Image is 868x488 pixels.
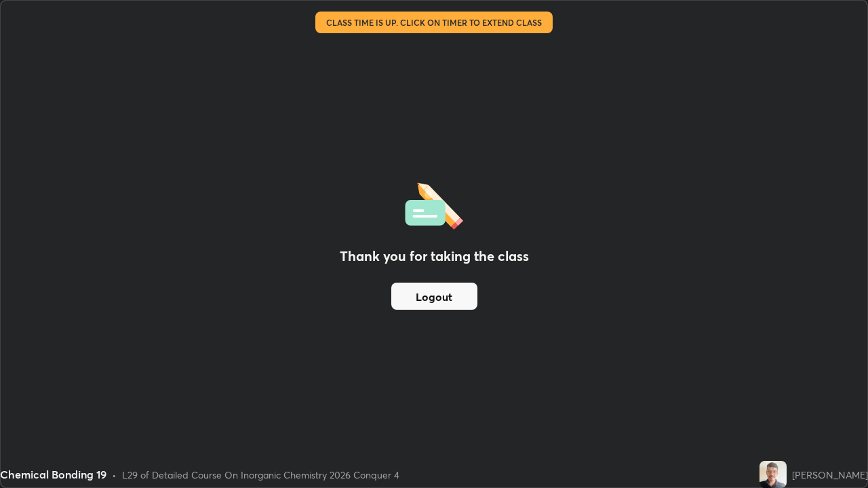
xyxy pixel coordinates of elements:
h2: Thank you for taking the class [340,246,529,266]
img: 5c5a1ca2b8cd4346bffe085306bd8f26.jpg [759,461,787,488]
button: Logout [391,283,477,310]
img: offlineFeedback.1438e8b3.svg [405,178,463,230]
div: L29 of Detailed Course On Inorganic Chemistry 2026 Conquer 4 [122,468,399,482]
div: [PERSON_NAME] [792,468,868,482]
div: • [112,468,117,482]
